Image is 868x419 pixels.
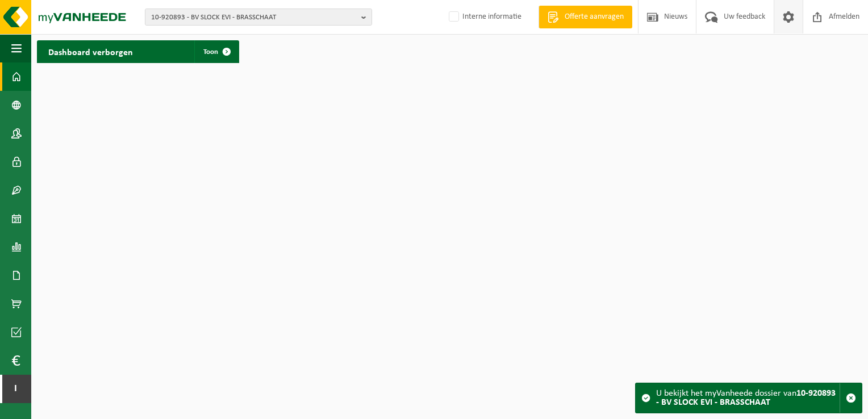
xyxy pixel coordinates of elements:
[194,40,238,63] a: Toon
[446,9,521,26] label: Interne informatie
[656,383,840,413] div: U bekijkt het myVanheede dossier van
[145,9,372,26] button: 10-920893 - BV SLOCK EVI - BRASSCHAAT
[203,48,218,56] span: Toon
[562,11,627,23] span: Offerte aanvragen
[11,375,20,403] span: I
[151,9,357,26] span: 10-920893 - BV SLOCK EVI - BRASSCHAAT
[656,389,836,407] strong: 10-920893 - BV SLOCK EVI - BRASSCHAAT
[539,6,632,28] a: Offerte aanvragen
[37,40,144,62] h2: Dashboard verborgen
